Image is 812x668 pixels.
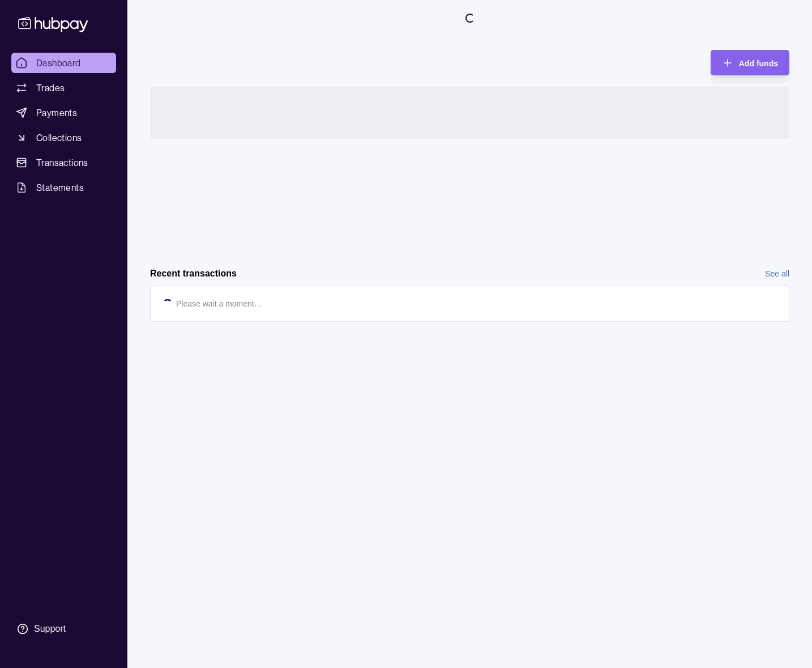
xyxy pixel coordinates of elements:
[36,106,77,120] span: Payments
[11,127,116,148] a: Collections
[36,81,65,95] span: Trades
[150,267,237,280] h2: Recent transactions
[11,53,116,73] a: Dashboard
[11,152,116,173] a: Transactions
[11,103,116,123] a: Payments
[36,181,84,194] span: Statements
[36,56,81,70] span: Dashboard
[739,59,778,68] span: Add funds
[11,177,116,198] a: Statements
[36,131,82,144] span: Collections
[11,78,116,98] a: Trades
[11,617,116,641] a: Support
[711,50,789,75] button: Add funds
[36,156,88,169] span: Transactions
[176,297,262,310] p: Please wait a moment…
[765,267,789,280] a: See all
[34,623,66,635] div: Support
